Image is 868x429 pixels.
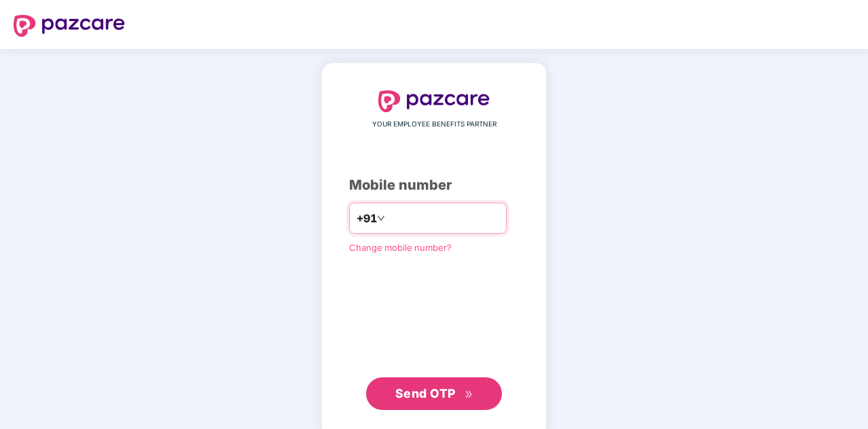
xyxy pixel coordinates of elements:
[366,377,502,410] button: Send OTPdouble-right
[14,15,125,37] img: logo
[349,175,519,196] div: Mobile number
[378,90,490,112] img: logo
[349,242,452,253] a: Change mobile number?
[357,210,377,227] span: +91
[395,386,456,400] span: Send OTP
[465,390,473,399] span: double-right
[372,119,496,130] span: YOUR EMPLOYEE BENEFITS PARTNER
[377,214,385,222] span: down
